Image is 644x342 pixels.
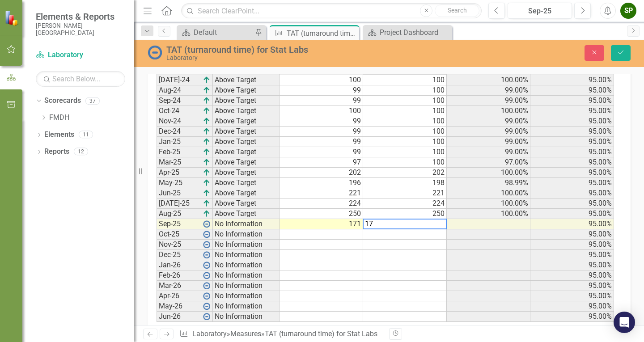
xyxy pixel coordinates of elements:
td: Sep-24 [157,96,201,106]
img: VmL+zLOWXp8NoCSi7l57Eu8eJ+4GWSi48xzEIItyGCrzKAg+GPZxiGYRiGYS7xC1jVADWlAHzkAAAAAElFTkSuQmCC [203,210,210,217]
img: wPkqUstsMhMTgAAAABJRU5ErkJggg== [203,262,210,269]
img: VmL+zLOWXp8NoCSi7l57Eu8eJ+4GWSi48xzEIItyGCrzKAg+GPZxiGYRiGYS7xC1jVADWlAHzkAAAAAElFTkSuQmCC [203,97,210,104]
button: Search [435,4,479,17]
td: 100 [363,137,447,147]
td: 100 [363,75,447,85]
td: 95.00% [530,85,614,96]
img: VmL+zLOWXp8NoCSi7l57Eu8eJ+4GWSi48xzEIItyGCrzKAg+GPZxiGYRiGYS7xC1jVADWlAHzkAAAAAElFTkSuQmCC [203,87,210,94]
td: 95.00% [530,240,614,250]
div: Project Dashboard [380,27,450,38]
td: Above Target [213,85,280,96]
button: SP [620,3,636,19]
td: 171 [280,219,363,229]
td: 95.00% [530,291,614,301]
td: 95.00% [530,127,614,137]
td: 95.00% [530,75,614,85]
td: 100 [363,96,447,106]
td: 198 [363,178,447,188]
td: 99.00% [447,116,530,127]
td: 95.00% [530,178,614,188]
td: 100.00% [447,106,530,116]
td: Above Target [213,106,280,116]
td: No Information [213,312,280,322]
div: 11 [79,131,93,139]
td: 100 [280,106,363,116]
div: » » [179,329,382,339]
td: 196 [280,178,363,188]
td: 100 [363,127,447,137]
td: Above Target [213,96,280,106]
td: 99 [280,85,363,96]
td: 95.00% [530,219,614,229]
img: VmL+zLOWXp8NoCSi7l57Eu8eJ+4GWSi48xzEIItyGCrzKAg+GPZxiGYRiGYS7xC1jVADWlAHzkAAAAAElFTkSuQmCC [203,118,210,125]
td: Apr-25 [157,168,201,178]
td: 221 [363,188,447,198]
td: Above Target [213,116,280,127]
td: 95.00% [530,260,614,270]
td: 100.00% [447,75,530,85]
td: No Information [213,240,280,250]
td: 95.00% [530,147,614,157]
td: [DATE]-24 [157,75,201,85]
td: Mar-26 [157,281,201,291]
td: 100.00% [447,198,530,209]
td: Sep-25 [157,219,201,229]
td: Jun-26 [157,312,201,322]
td: 224 [363,198,447,209]
td: 98.99% [447,178,530,188]
td: 99 [280,147,363,157]
td: Dec-24 [157,127,201,137]
td: 99.00% [447,137,530,147]
td: 95.00% [530,116,614,127]
td: No Information [213,270,280,281]
td: 95.00% [530,137,614,147]
td: Above Target [213,157,280,168]
td: 95.00% [530,250,614,260]
td: No Information [213,281,280,291]
td: 99.00% [447,127,530,137]
td: Above Target [213,137,280,147]
td: 99 [280,116,363,127]
td: 95.00% [530,270,614,281]
td: 95.00% [530,209,614,219]
td: No Information [213,219,280,229]
td: Mar-25 [157,157,201,168]
img: VmL+zLOWXp8NoCSi7l57Eu8eJ+4GWSi48xzEIItyGCrzKAg+GPZxiGYRiGYS7xC1jVADWlAHzkAAAAAElFTkSuQmCC [203,169,210,176]
td: 99.00% [447,96,530,106]
td: Dec-25 [157,250,201,260]
div: 12 [74,148,88,156]
td: Nov-24 [157,116,201,127]
span: Elements & Reports [36,11,125,22]
td: Aug-25 [157,209,201,219]
img: wPkqUstsMhMTgAAAABJRU5ErkJggg== [203,231,210,238]
td: 95.00% [530,157,614,168]
small: [PERSON_NAME][GEOGRAPHIC_DATA] [36,22,125,37]
td: 97 [280,157,363,168]
td: Above Target [213,198,280,209]
button: Sep-25 [508,3,572,19]
img: VmL+zLOWXp8NoCSi7l57Eu8eJ+4GWSi48xzEIItyGCrzKAg+GPZxiGYRiGYS7xC1jVADWlAHzkAAAAAElFTkSuQmCC [203,200,210,207]
img: wPkqUstsMhMTgAAAABJRU5ErkJggg== [203,292,210,300]
a: Measures [230,329,261,338]
a: Elements [44,130,74,140]
div: TAT (turnaround time) for Stat Labs [265,329,377,338]
img: wPkqUstsMhMTgAAAABJRU5ErkJggg== [203,220,210,228]
input: Search Below... [36,71,125,87]
td: Feb-25 [157,147,201,157]
td: 99 [280,137,363,147]
td: 99 [280,96,363,106]
div: Default [194,27,253,38]
td: 95.00% [530,229,614,240]
a: Reports [44,147,69,157]
input: Search ClearPoint... [181,3,482,19]
td: 95.00% [530,301,614,312]
td: 250 [280,209,363,219]
div: Laboratory [166,55,414,61]
td: 100 [363,106,447,116]
td: 100 [280,75,363,85]
td: May-25 [157,178,201,188]
td: 95.00% [530,198,614,209]
td: 100 [363,157,447,168]
td: 100 [363,116,447,127]
td: 95.00% [530,188,614,198]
